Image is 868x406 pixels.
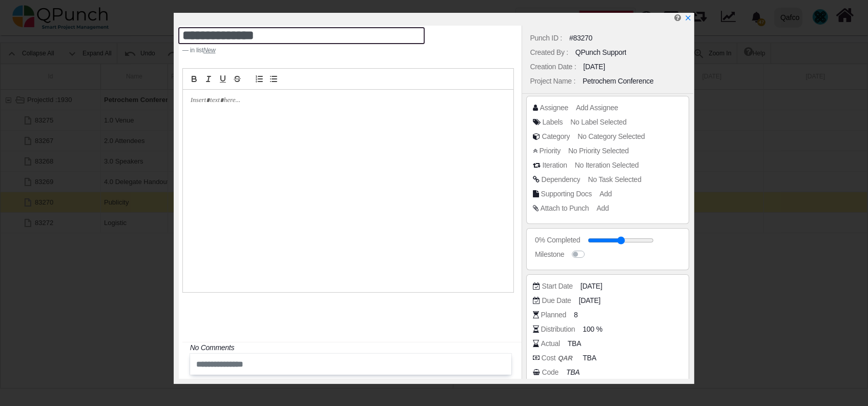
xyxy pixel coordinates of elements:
[542,281,573,292] div: Start Date
[542,353,575,363] div: Cost
[530,62,576,72] div: Creation Date :
[588,175,641,184] span: No Task Selected
[542,174,581,185] div: Dependency
[542,131,570,142] div: Category
[570,118,627,126] span: No Label Selected
[575,47,627,58] div: QPunch Support
[543,160,567,171] div: Iteration
[535,235,580,246] div: 0% Completed
[576,104,618,112] span: Add Assignee
[541,324,575,335] div: Distribution
[583,76,653,87] div: Petrochem Conference
[535,249,564,260] div: Milestone
[203,47,216,54] u: New
[543,117,563,128] div: Labels
[530,76,575,87] div: Project Name :
[541,338,560,349] div: Actual
[568,338,581,349] span: TBA
[558,354,572,362] b: QAR
[581,281,602,292] span: [DATE]
[575,161,639,169] span: No Iteration Selected
[530,33,562,44] div: Punch ID :
[600,190,612,198] span: Add
[541,189,592,199] div: Supporting Docs
[583,353,596,363] span: TBA
[577,132,645,140] span: No Category Selected
[530,47,568,58] div: Created By :
[540,103,568,113] div: Assignee
[596,204,609,212] span: Add
[190,343,234,352] i: No Comments
[583,324,602,335] span: 100 %
[182,46,457,55] footer: in list
[540,146,561,156] div: Priority
[583,62,605,72] div: [DATE]
[569,33,592,44] div: #83270
[579,295,601,306] span: [DATE]
[542,295,571,306] div: Due Date
[542,367,559,378] div: Code
[541,203,589,214] div: Attach to Punch
[566,368,580,376] i: TBA
[574,310,578,320] span: 8
[568,147,629,155] span: No Priority Selected
[541,310,566,320] div: Planned
[203,47,216,54] cite: Source Title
